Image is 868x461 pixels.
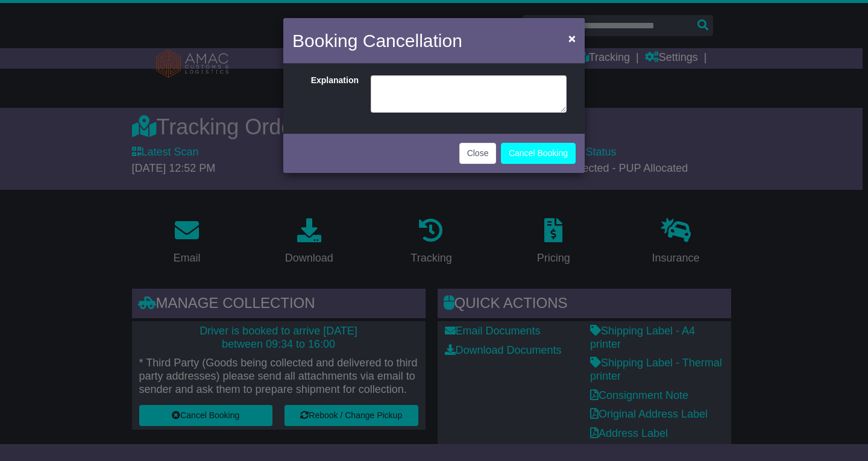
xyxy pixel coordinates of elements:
[459,143,497,164] button: Close
[501,143,576,164] button: Cancel Booking
[295,75,365,110] label: Explanation
[292,27,462,54] h4: Booking Cancellation
[562,26,582,51] button: Close
[568,31,576,45] span: ×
